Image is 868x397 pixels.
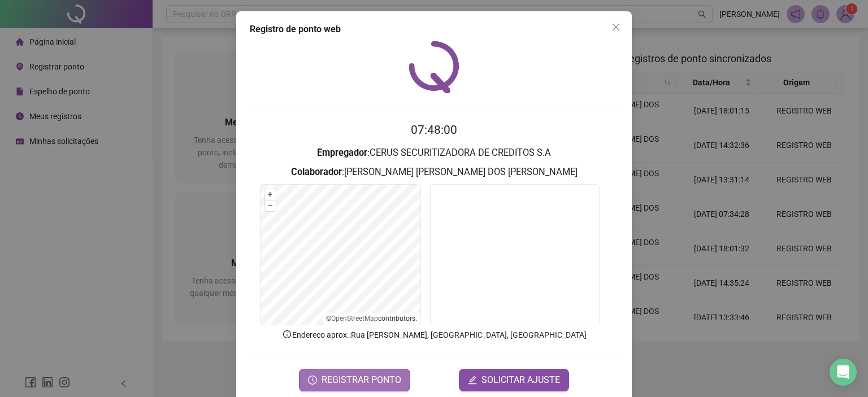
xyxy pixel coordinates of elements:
div: Registro de ponto web [250,23,618,36]
button: – [265,200,276,211]
span: SOLICITAR AJUSTE [481,373,560,387]
strong: Colaborador [291,167,342,177]
button: + [265,189,276,200]
p: Endereço aprox. : Rua [PERSON_NAME], [GEOGRAPHIC_DATA], [GEOGRAPHIC_DATA] [250,329,618,341]
span: edit [468,376,477,385]
div: Open Intercom Messenger [830,359,857,386]
span: REGISTRAR PONTO [322,373,401,387]
a: OpenStreetMap [331,315,378,322]
button: Close [607,18,625,36]
strong: Empregador [317,147,367,158]
button: editSOLICITAR AJUSTE [459,369,569,391]
span: close [611,23,620,32]
h3: : [PERSON_NAME] [PERSON_NAME] DOS [PERSON_NAME] [250,165,618,180]
img: QRPoint [409,41,459,93]
span: info-circle [282,329,292,339]
li: © contributors. [326,315,417,322]
h3: : CERUS SECURITIZADORA DE CREDITOS S.A [250,146,618,160]
time: 07:48:00 [411,123,457,137]
button: REGISTRAR PONTO [299,369,410,391]
span: clock-circle [308,376,317,385]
